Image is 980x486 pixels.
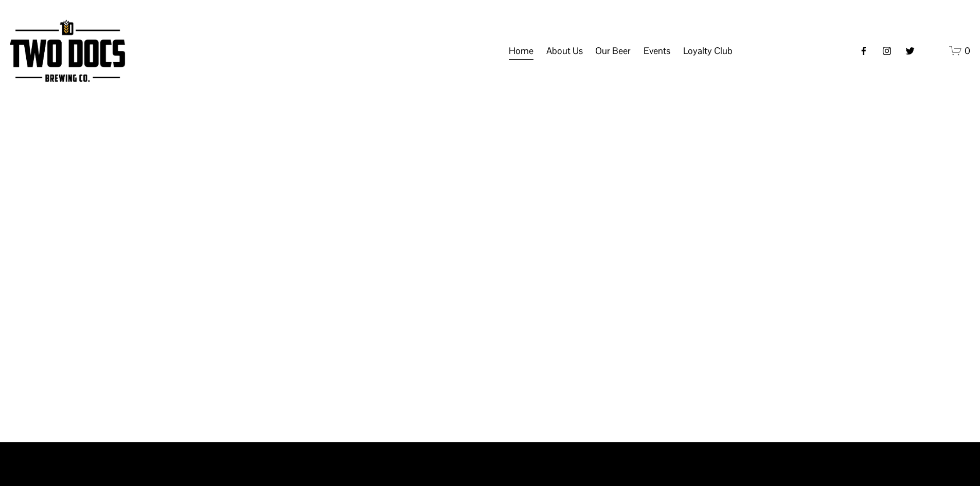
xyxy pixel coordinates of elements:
a: folder dropdown [595,41,631,61]
span: Events [644,42,670,60]
a: Home [509,41,533,61]
a: instagram-unauth [882,46,892,56]
a: folder dropdown [546,41,583,61]
span: Loyalty Club [683,42,733,60]
a: folder dropdown [683,41,733,61]
img: Two Docs Brewing Co. [10,20,125,82]
a: Facebook [859,46,869,56]
a: 0 items in cart [949,44,970,57]
h1: Beer is Art. [130,240,850,302]
a: folder dropdown [644,41,670,61]
a: twitter-unauth [905,46,915,56]
span: About Us [546,42,583,60]
span: Our Beer [595,42,631,60]
span: 0 [965,45,970,57]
